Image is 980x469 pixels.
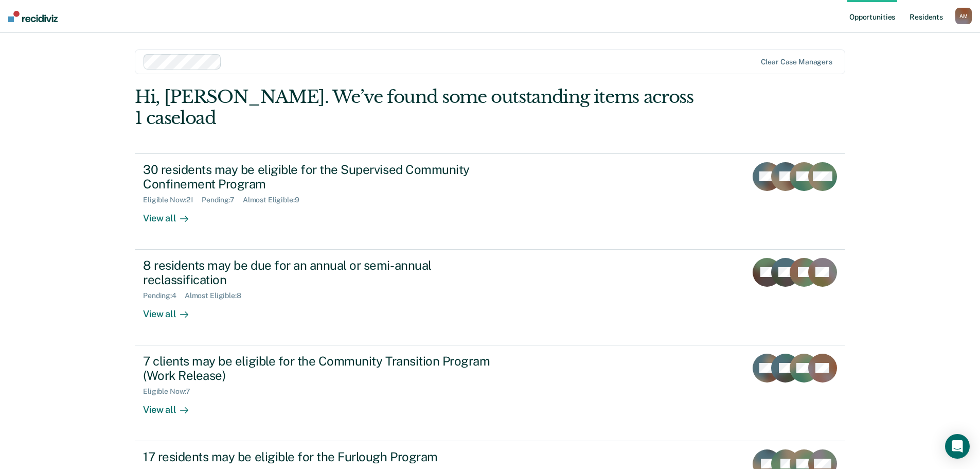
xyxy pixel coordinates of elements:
a: 7 clients may be eligible for the Community Transition Program (Work Release)Eligible Now:7View all [135,345,845,441]
div: Clear case managers [761,58,832,66]
div: Pending : 4 [143,291,185,300]
div: Open Intercom Messenger [945,434,970,459]
a: 8 residents may be due for an annual or semi-annual reclassificationPending:4Almost Eligible:8Vie... [135,250,845,345]
div: Almost Eligible : 9 [243,196,308,204]
div: A M [955,8,972,24]
div: View all [143,396,201,416]
div: Almost Eligible : 8 [185,291,250,300]
div: Pending : 7 [202,196,243,204]
button: AM [955,8,972,24]
div: 8 residents may be due for an annual or semi-annual reclassification [143,258,504,288]
a: 30 residents may be eligible for the Supervised Community Confinement ProgramEligible Now:21Pendi... [135,153,845,250]
div: 17 residents may be eligible for the Furlough Program [143,449,504,464]
div: View all [143,204,201,224]
div: 30 residents may be eligible for the Supervised Community Confinement Program [143,162,504,192]
img: Recidiviz [8,11,58,22]
div: Hi, [PERSON_NAME]. We’ve found some outstanding items across 1 caseload [135,86,703,129]
div: 7 clients may be eligible for the Community Transition Program (Work Release) [143,354,504,384]
div: View all [143,300,201,320]
div: Eligible Now : 7 [143,387,199,396]
div: Eligible Now : 21 [143,196,202,204]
